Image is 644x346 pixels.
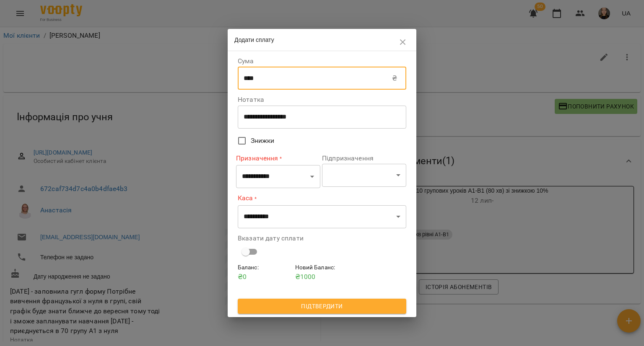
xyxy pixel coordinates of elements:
[238,235,406,242] label: Вказати дату сплати
[238,194,406,203] label: Каса
[295,272,349,282] p: ₴ 1000
[238,263,292,272] h6: Баланс :
[238,299,406,314] button: Підтвердити
[238,96,406,103] label: Нотатка
[244,301,400,311] span: Підтвердити
[234,36,274,43] span: Додати сплату
[238,272,292,282] p: ₴ 0
[236,153,320,163] label: Призначення
[322,155,406,162] label: Підпризначення
[392,73,397,83] p: ₴
[295,263,349,272] h6: Новий Баланс :
[251,136,275,146] span: Знижки
[238,58,406,65] label: Сума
